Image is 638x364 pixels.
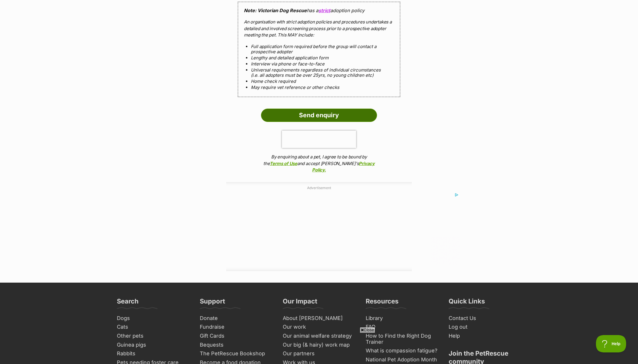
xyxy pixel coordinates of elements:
a: Other pets [115,332,192,341]
span: Close [360,327,375,333]
li: Lengthy and detailed application form [251,55,387,60]
a: Help [446,332,523,341]
a: Donate [197,314,275,323]
li: Full application form required before the group will contact a prospective adopter [251,44,387,54]
a: Our animal welfare strategy [280,332,358,341]
p: By enquiring about a pet, I agree to be bound by the and accept [PERSON_NAME]'s [261,154,377,173]
a: Rabbits [115,349,192,358]
input: Send enquiry [261,109,377,122]
h3: Resources [366,297,398,309]
a: Gift Cards [197,332,275,341]
a: FAQ [363,323,441,332]
li: Home check required [251,79,387,84]
h3: Quick Links [449,297,485,309]
a: Log out [446,323,523,332]
iframe: Advertisement [178,335,460,361]
a: Contact Us [446,314,523,323]
a: Guinea pigs [115,341,192,350]
a: Library [363,314,441,323]
iframe: reCAPTCHA [282,131,356,148]
h3: Search [117,297,139,309]
iframe: Advertisement [178,193,460,265]
h3: Our Impact [283,297,317,309]
li: Interview via phone or face-to-face [251,61,387,66]
a: Our work [280,323,358,332]
a: Privacy Policy. [312,161,375,173]
a: Fundraise [197,323,275,332]
a: strict [318,8,330,13]
a: Terms of Use [270,161,297,166]
a: Dogs [115,314,192,323]
a: Cats [115,323,192,332]
a: About [PERSON_NAME] [280,314,358,323]
div: Advertisement [226,182,412,271]
strong: Note: Victorian Dog Rescue [244,8,307,13]
li: Universal requirements regardless of individual circumstances (i.e. all adopters must be over 25y... [251,67,387,78]
p: An organisation with strict adoption policies and procedures undertakes a detailed and involved s... [244,19,394,39]
a: How to Find the Right Dog Trainer [363,332,441,346]
li: May require vet reference or other checks [251,85,387,90]
div: has a adoption policy [238,2,400,97]
h3: Support [200,297,225,309]
iframe: Help Scout Beacon - Open [596,335,626,352]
